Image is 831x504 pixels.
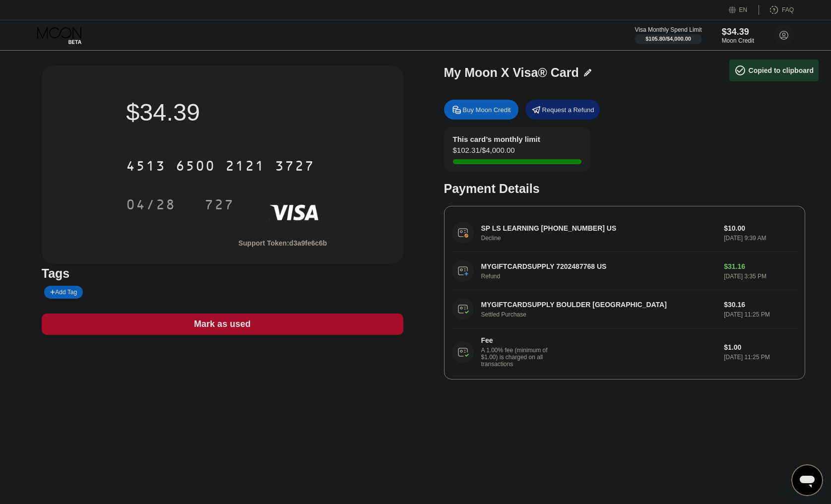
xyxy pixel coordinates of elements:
div: Buy Moon Credit [444,100,518,120]
div: 727 [197,192,242,217]
div: Payment Details [444,182,806,196]
iframe: Button to launch messaging window, conversation in progress [791,464,823,496]
div: Tags [42,266,403,281]
div: FeeA 1.00% fee (minimum of $1.00) is charged on all transactions$1.00[DATE] 11:25 PM [452,328,798,376]
div: Add Tag [50,289,77,296]
div: My Moon X Visa® Card [444,65,579,80]
div: $105.80 / $4,000.00 [645,36,691,42]
div: $34.39 [722,27,754,37]
div: $1.00 [724,343,797,351]
div: Request a Refund [542,106,594,114]
div: Copied to clipboard [734,64,814,76]
div: FAQ [759,5,794,15]
div: 3727 [275,159,315,175]
div: FAQ [782,6,794,13]
div: 04/28 [126,198,176,214]
div: 2121 [225,159,265,175]
div: Support Token: d3a9fe6c6b [238,239,327,247]
div: 4513 [126,159,166,175]
div: $34.39Moon Credit [722,27,754,44]
div: Mark as used [42,314,403,335]
div: EN [739,6,748,13]
div: 04/28 [119,192,183,217]
div: Support Token:d3a9fe6c6b [238,239,327,247]
div: $34.39 [126,98,319,126]
div: Add Tag [44,286,83,299]
div: 727 [204,198,234,214]
div: This card’s monthly limit [453,135,540,143]
div: [DATE] 11:25 PM [724,354,797,361]
div: Request a Refund [525,100,600,120]
div: Buy Moon Credit [463,106,511,114]
div: Fee [481,336,551,344]
div: Visa Monthly Spend Limit [635,26,702,33]
div: Moon Credit [722,37,754,44]
div: Visa Monthly Spend Limit$105.80/$4,000.00 [635,26,702,44]
div: A 1.00% fee (minimum of $1.00) is charged on all transactions [481,347,556,368]
div: 4513650021213727 [120,153,320,178]
span:  [734,64,746,76]
div: 6500 [176,159,215,175]
div: EN [729,5,759,15]
div: Mark as used [194,318,251,330]
div: $102.31 / $4,000.00 [453,146,515,159]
